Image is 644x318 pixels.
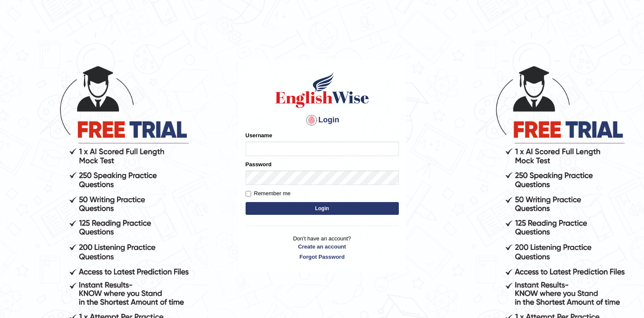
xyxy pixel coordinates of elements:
[246,189,291,198] label: Remember me
[246,243,399,251] a: Create an account
[246,234,399,261] p: Don't have an account?
[246,131,272,139] label: Username
[246,113,399,127] h4: Login
[274,71,371,109] img: Logo of English Wise sign in for intelligent practice with AI
[246,160,272,168] label: Password
[246,202,399,215] button: Login
[246,191,251,197] input: Remember me
[246,253,399,261] a: Forgot Password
